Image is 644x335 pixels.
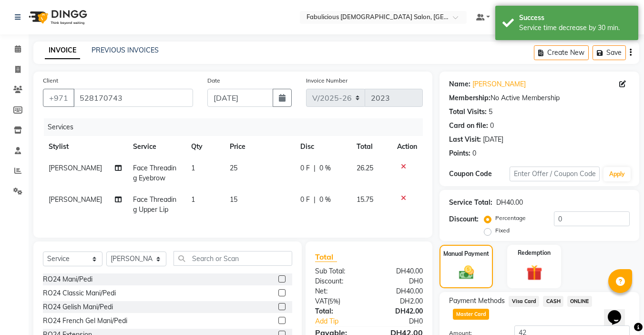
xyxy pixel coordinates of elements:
div: RO24 French Gel Mani/Pedi [43,316,127,326]
div: Name: [449,79,470,89]
div: Service Total: [449,198,492,208]
div: Card on file: [449,121,488,131]
div: Service time decrease by 30 min. [519,23,631,33]
span: | [314,163,316,173]
button: Create New [534,45,589,60]
span: ONLINE [567,296,592,307]
img: _gift.svg [521,263,547,283]
div: DH2.00 [369,296,430,306]
span: 0 % [319,163,331,173]
span: Payment Methods [449,296,505,306]
label: Date [207,76,220,85]
div: No Active Membership [449,93,630,103]
div: DH40.00 [369,266,430,276]
div: Discount: [308,276,369,286]
div: DH0 [369,276,430,286]
label: Redemption [518,249,551,257]
input: Search by Name/Mobile/Email/Code [73,89,193,107]
span: VAT [315,297,327,305]
a: [PERSON_NAME] [472,79,526,89]
div: Net: [308,286,369,296]
img: logo [24,4,90,31]
span: 15 [230,195,237,204]
div: Services [44,118,430,136]
th: Disc [295,136,351,157]
span: [PERSON_NAME] [49,195,102,204]
div: Success [519,13,631,23]
th: Qty [185,136,224,157]
div: Sub Total: [308,266,369,276]
span: 26.25 [357,164,373,172]
button: +971 [43,89,74,107]
a: PREVIOUS INVOICES [92,46,159,54]
span: Total [315,252,337,262]
div: 0 [490,121,494,131]
label: Client [43,76,58,85]
div: Membership: [449,93,491,103]
input: Search or Scan [174,251,292,266]
span: Face Threading Eyebrow [133,164,176,182]
th: Price [224,136,295,157]
img: _cash.svg [454,264,479,281]
span: Visa Card [509,296,539,307]
span: Face Threading Upper Lip [133,195,176,214]
span: 15.75 [357,195,373,204]
label: Percentage [495,214,526,222]
div: Total: [308,306,369,316]
span: | [314,195,316,205]
a: Add Tip [308,316,379,326]
div: DH0 [379,316,430,326]
div: ( ) [308,296,369,306]
input: Enter Offer / Coupon Code [510,167,600,181]
div: Discount: [449,214,479,224]
span: Master Card [453,309,489,320]
th: Action [391,136,423,157]
span: 5% [329,297,338,305]
div: Coupon Code [449,169,509,179]
div: DH40.00 [369,286,430,296]
th: Total [351,136,391,157]
div: 5 [489,107,492,117]
button: Save [593,45,626,60]
span: CASH [543,296,563,307]
div: RO24 Classic Mani/Pedi [43,288,116,298]
div: 0 [472,148,476,158]
div: [DATE] [483,135,503,145]
label: Manual Payment [443,250,489,258]
div: Last Visit: [449,135,481,145]
span: [PERSON_NAME] [49,164,102,172]
span: 0 F [300,163,310,173]
div: Points: [449,148,470,158]
div: Total Visits: [449,107,487,117]
th: Stylist [43,136,127,157]
div: RO24 Mani/Pedi [43,274,92,284]
span: 0 % [319,195,331,205]
a: INVOICE [45,42,80,59]
span: 1 [191,195,195,204]
div: DH40.00 [496,198,523,208]
span: 1 [191,164,195,172]
label: Invoice Number [306,76,348,85]
span: 25 [230,164,237,172]
div: RO24 Gelish Mani/Pedi [43,302,113,312]
label: Fixed [495,226,510,235]
iframe: chat widget [604,297,634,325]
button: Apply [603,167,631,181]
span: 0 F [300,195,310,205]
th: Service [127,136,185,157]
div: DH42.00 [369,306,430,316]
